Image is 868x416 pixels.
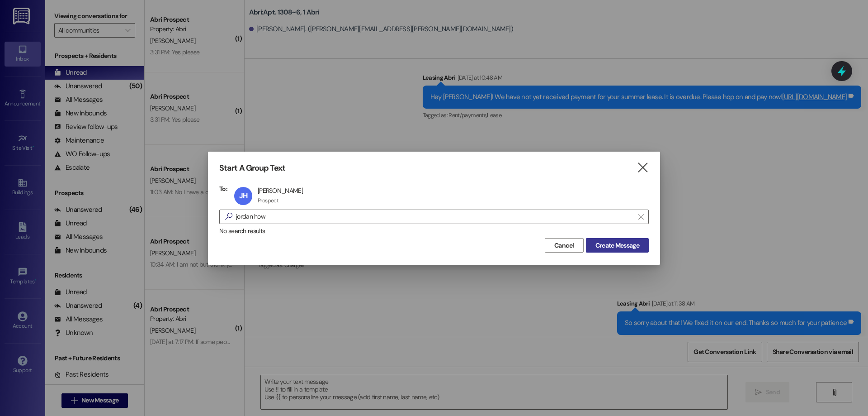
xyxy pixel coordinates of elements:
[638,213,643,220] i: 
[219,185,227,193] h3: To:
[637,163,649,172] i: 
[239,191,247,201] span: JH
[545,238,584,253] button: Cancel
[554,241,574,250] span: Cancel
[219,226,649,236] div: No search results
[219,163,285,173] h3: Start A Group Text
[258,186,303,195] div: [PERSON_NAME]
[595,241,639,250] span: Create Message
[258,197,278,204] div: Prospect
[634,210,648,224] button: Clear text
[236,210,634,223] input: Search for any contact or apartment
[222,212,236,221] i: 
[586,238,649,253] button: Create Message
